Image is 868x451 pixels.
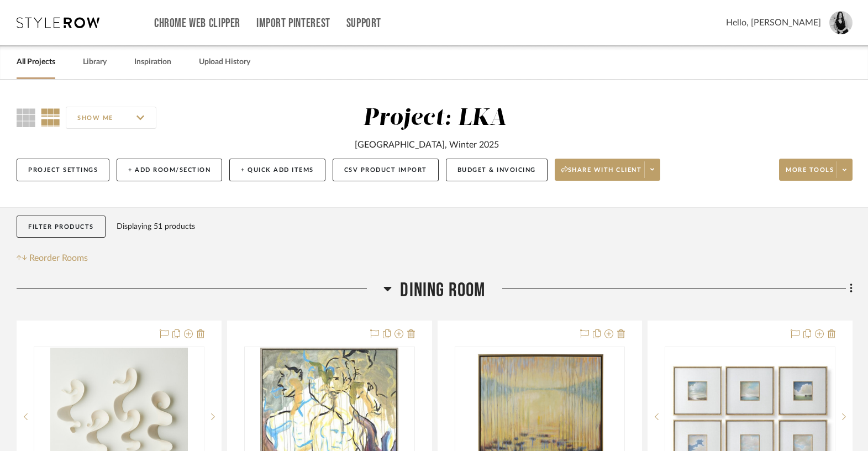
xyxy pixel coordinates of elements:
a: Library [83,55,107,70]
span: Dining Room [400,279,485,302]
button: CSV Product Import [333,159,439,181]
button: More tools [779,159,853,181]
img: avatar [829,11,853,34]
div: Displaying 51 products [117,216,195,238]
button: Budget & Invoicing [446,159,548,181]
button: Reorder Rooms [17,251,88,265]
button: + Quick Add Items [229,159,325,181]
span: Reorder Rooms [29,251,88,265]
span: More tools [786,166,834,182]
a: Inspiration [134,55,171,70]
a: Chrome Web Clipper [154,19,240,28]
div: [GEOGRAPHIC_DATA], Winter 2025 [355,138,499,151]
span: Hello, [PERSON_NAME] [726,16,821,29]
span: Share with client [561,166,642,182]
button: Share with client [555,159,661,181]
a: All Projects [17,55,55,70]
div: Project: LKA [363,107,506,130]
a: Import Pinterest [256,19,330,28]
button: Project Settings [17,159,109,181]
a: Upload History [199,55,250,70]
button: Filter Products [17,216,106,238]
button: + Add Room/Section [117,159,222,181]
a: Support [346,19,381,28]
